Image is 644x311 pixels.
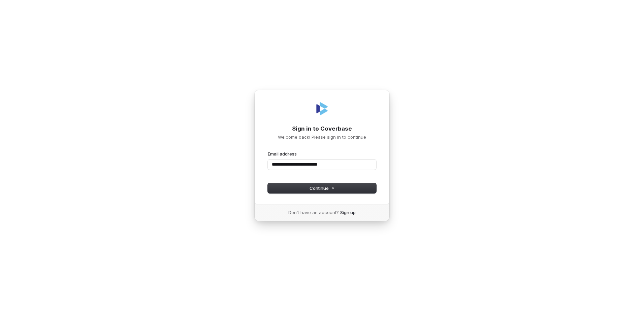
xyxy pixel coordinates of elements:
button: Continue [268,183,376,193]
span: Continue [310,185,335,191]
label: Email address [268,151,297,157]
span: Don’t have an account? [288,209,339,215]
h1: Sign in to Coverbase [268,125,376,133]
p: Welcome back! Please sign in to continue [268,134,376,140]
a: Sign up [340,209,356,215]
img: Coverbase [314,101,330,117]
